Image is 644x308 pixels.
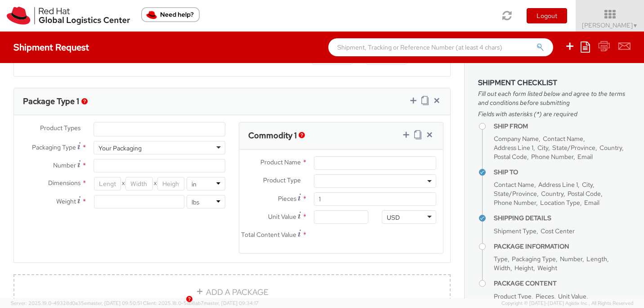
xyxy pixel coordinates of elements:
h3: Commodity 1 [248,131,297,140]
span: Product Type [263,176,301,184]
span: Fields with asterisks (*) are required [478,109,631,118]
span: Email [577,153,593,161]
span: Phone Number [531,153,573,161]
span: Contact Name [543,135,583,143]
span: Width [494,264,510,272]
span: Product Name [260,158,301,166]
span: Length [586,255,607,263]
span: [PERSON_NAME] [582,21,638,29]
span: Address Line 1 [538,181,578,189]
span: Product Type [494,292,532,300]
span: City [537,144,548,152]
span: ▼ [633,22,638,29]
span: Shipment Type [494,227,537,235]
span: Location Type [540,199,580,207]
span: Server: 2025.19.0-49328d0a35e [11,300,142,306]
span: State/Province [552,144,595,152]
span: X [121,177,125,190]
div: USD [387,213,400,222]
span: Country [541,190,563,198]
span: Company Name [494,135,539,143]
span: Dimensions [48,179,80,187]
span: Phone Number [494,199,536,207]
span: Country [599,144,622,152]
h4: Package Content [494,280,631,287]
span: State/Province [494,190,537,198]
span: Copyright © [DATE]-[DATE] Agistix Inc., All Rights Reserved [501,300,633,307]
input: Width [125,177,152,190]
span: Unit Value [558,292,586,300]
span: Height [514,264,533,272]
span: Unit Value [268,213,296,221]
button: Need help? [141,7,200,22]
span: Packaging Type [512,255,556,263]
h3: Shipment Checklist [478,79,631,87]
span: Pieces [278,195,296,203]
span: City [582,181,593,189]
span: Postal Code [494,153,527,161]
h4: Shipment Request [13,42,89,52]
span: Number [560,255,582,263]
div: Your Packaging [98,144,142,153]
span: Number [53,161,76,169]
input: Height [157,177,184,190]
span: Client: 2025.18.0-5db8ab7 [143,300,259,306]
span: Postal Code [568,190,601,198]
span: Weight [56,197,76,205]
span: Product Types [40,124,80,132]
span: Type [494,255,508,263]
span: Contact Name [494,181,534,189]
h4: Package Information [494,243,631,250]
input: Length [94,177,121,190]
h4: Ship To [494,169,631,176]
span: Email [584,199,599,207]
h4: Shipping Details [494,215,631,222]
span: Pieces [536,292,554,300]
span: master, [DATE] 09:34:17 [204,300,259,306]
button: Logout [527,8,567,23]
span: Total Content Value [241,231,296,239]
span: Fill out each form listed below and agree to the terms and conditions before submitting [478,89,631,107]
img: rh-logistics-00dfa346123c4ec078e1.svg [7,7,130,25]
h4: Ship From [494,123,631,130]
span: Address Line 1 [494,144,533,152]
span: master, [DATE] 09:50:51 [87,300,142,306]
span: Weight [537,264,557,272]
span: Packaging Type [32,143,76,151]
h3: Package Type 1 [23,97,79,106]
span: Cost Center [541,227,575,235]
input: Shipment, Tracking or Reference Number (at least 4 chars) [328,38,553,56]
span: X [153,177,157,190]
